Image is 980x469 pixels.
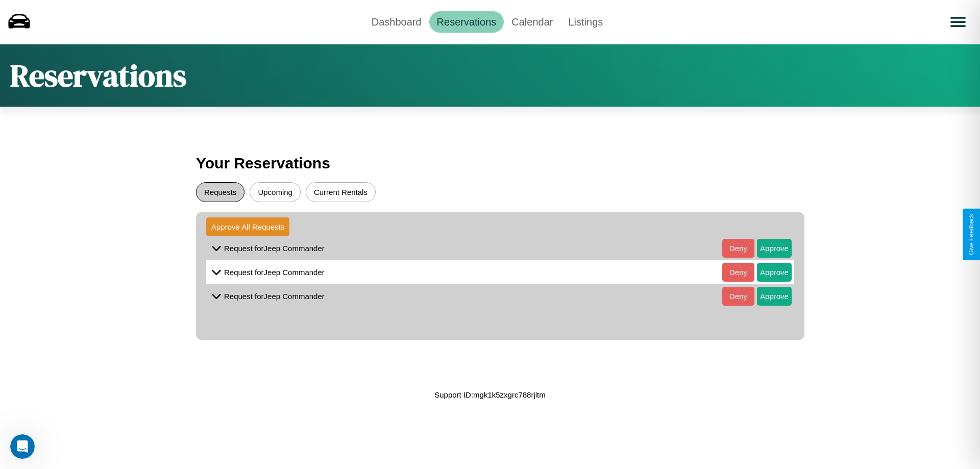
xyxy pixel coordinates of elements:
[434,388,546,402] p: Support ID: mgk1k5zxgrc788rjltm
[968,214,975,255] div: Give Feedback
[224,289,325,303] p: Request for Jeep Commander
[206,217,289,236] button: Approve All Requests
[224,241,325,255] p: Request for Jeep Commander
[757,287,792,306] button: Approve
[722,239,754,258] button: Deny
[196,150,784,177] h3: Your Reservations
[364,11,429,33] a: Dashboard
[757,239,792,258] button: Approve
[306,182,376,202] button: Current Rentals
[560,11,610,33] a: Listings
[757,263,792,282] button: Approve
[250,182,301,202] button: Upcoming
[722,287,754,306] button: Deny
[944,8,972,36] button: Open menu
[429,11,504,33] a: Reservations
[504,11,560,33] a: Calendar
[722,263,754,282] button: Deny
[10,55,186,96] h1: Reservations
[196,182,244,202] button: Requests
[224,265,325,279] p: Request for Jeep Commander
[10,434,35,459] iframe: Intercom live chat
